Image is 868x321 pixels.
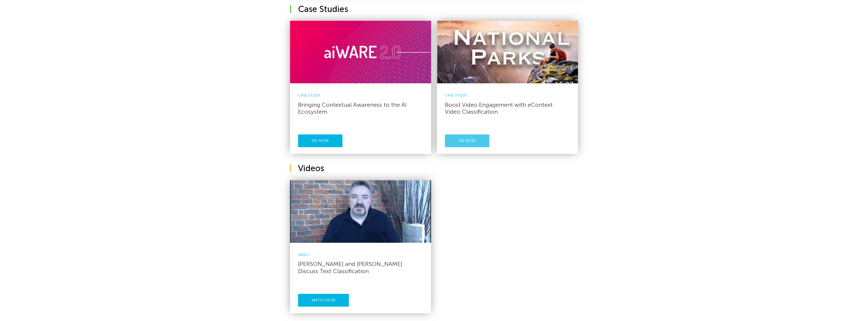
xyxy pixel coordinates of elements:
[298,252,418,258] div: Video
[445,93,565,99] div: Case Study
[298,134,342,147] a: See More
[298,101,407,115] a: Bringing Contextual Awareness to the AI Ecosystem
[290,4,578,14] h3: Case Studies
[445,134,489,147] a: See More
[445,101,553,115] a: Boost Video Engagement with eContext Video Classification
[298,260,402,274] a: [PERSON_NAME] and [PERSON_NAME] Discuss Text Classification
[298,93,418,99] div: Case Study
[290,163,578,173] h3: Videos
[298,294,349,307] a: Watch now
